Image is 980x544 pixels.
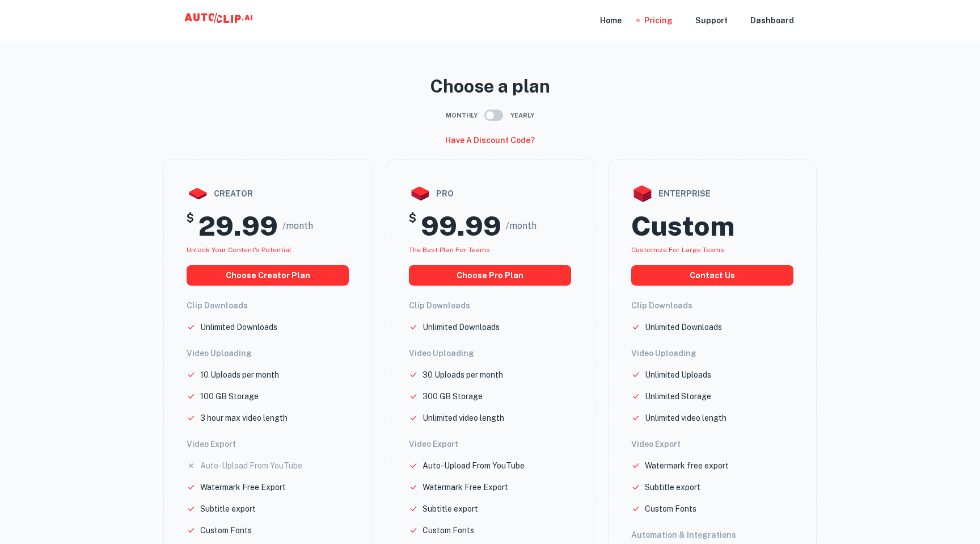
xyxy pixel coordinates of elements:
[282,219,313,233] span: /month
[409,347,571,359] h6: Video Uploading
[200,390,259,403] p: 100 GB Storage
[645,390,711,403] p: Unlimited Storage
[645,459,729,472] p: Watermark free export
[187,246,292,254] span: Unlock your Content's potential
[631,347,793,359] h6: Video Uploading
[645,503,696,515] p: Custom Fonts
[423,321,500,333] p: Unlimited Downloads
[200,524,252,537] p: Custom Fonts
[200,412,288,424] p: 3 hour max video length
[187,299,349,312] h6: Clip Downloads
[510,111,534,120] span: Yearly
[200,321,277,333] p: Unlimited Downloads
[506,219,537,233] span: /month
[421,210,501,242] h2: 99.99
[645,412,726,424] p: Unlimited video length
[631,299,793,312] h6: Clip Downloads
[445,134,535,147] h6: Have a discount code?
[200,503,256,515] p: Subtitle export
[187,438,349,450] h6: Video Export
[200,481,286,493] p: Watermark Free Export
[423,412,504,424] p: Unlimited video length
[187,347,349,359] h6: Video Uploading
[631,529,793,541] h6: Automation & Integrations
[423,481,508,493] p: Watermark Free Export
[409,265,571,286] button: choose pro plan
[631,246,724,254] span: Customize for large teams
[409,246,490,254] span: The best plan for teams
[645,321,722,333] p: Unlimited Downloads
[645,369,711,381] p: Unlimited Uploads
[409,210,416,242] h5: $
[631,265,793,286] button: Contact us
[631,438,793,450] h6: Video Export
[409,182,571,205] div: pro
[446,111,478,120] span: Monthly
[645,481,700,493] p: Subtitle export
[631,210,734,242] h2: Custom
[187,210,194,242] h5: $
[441,131,539,150] button: Have a discount code?
[423,369,503,381] p: 30 Uploads per month
[409,299,571,312] h6: Clip Downloads
[423,503,478,515] p: Subtitle export
[187,265,349,286] button: choose creator plan
[200,459,302,472] p: Auto-Upload From YouTube
[198,210,278,242] h2: 29.99
[423,390,483,403] p: 300 GB Storage
[409,438,571,450] h6: Video Export
[423,459,525,472] p: Auto-Upload From YouTube
[631,182,793,205] div: enterprise
[200,369,279,381] p: 10 Uploads per month
[163,73,817,100] p: Choose a plan
[187,182,349,205] div: creator
[423,524,474,537] p: Custom Fonts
